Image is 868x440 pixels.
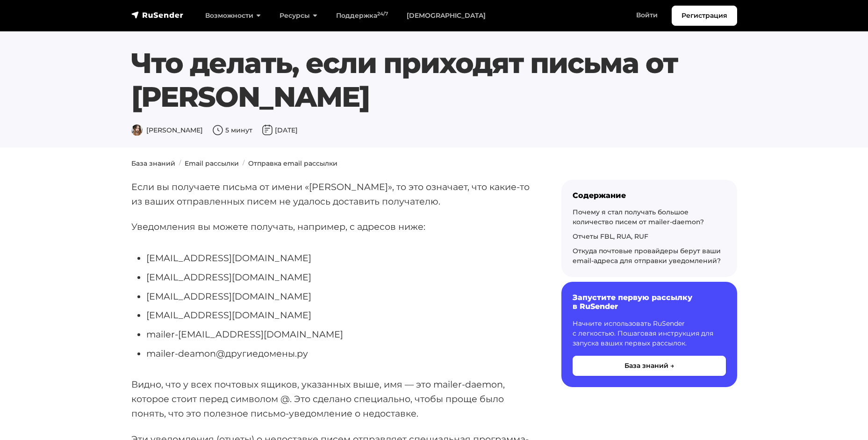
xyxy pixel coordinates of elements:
[131,10,184,20] img: RuSender
[146,270,531,285] li: [EMAIL_ADDRESS][DOMAIN_NAME]
[131,159,175,168] a: База знаний
[146,346,531,361] li: mailer-deamon@другиедомены.ру
[131,180,531,208] p: Если вы получаете письма от имени «[PERSON_NAME]», то это означает, что какие-то из ваших отправл...
[212,126,252,134] span: 5 минут
[573,293,726,311] h6: Запустите первую рассылку в RuSender
[196,6,270,25] a: Возможности
[146,289,531,304] li: [EMAIL_ADDRESS][DOMAIN_NAME]
[561,282,737,387] a: Запустите первую рассылку в RuSender Начните использовать RuSender с легкостью. Пошаговая инструк...
[131,126,203,134] span: [PERSON_NAME]
[131,220,531,234] p: Уведомления вы можете получать, например, с адресов ниже:
[146,308,531,323] li: [EMAIL_ADDRESS][DOMAIN_NAME]
[573,356,726,376] button: База знаний →
[146,327,531,342] li: mailer-[EMAIL_ADDRESS][DOMAIN_NAME]
[212,125,223,136] img: Время чтения
[327,6,397,25] a: Поддержка24/7
[573,191,726,200] div: Содержание
[126,159,743,169] nav: breadcrumb
[262,126,298,134] span: [DATE]
[131,46,737,114] h1: Что делать, если приходят письма от [PERSON_NAME]
[573,232,648,241] a: Отчеты FBL, RUA, RUF
[248,159,337,168] a: Отправка email рассылки
[131,377,531,420] p: Видно, что у всех почтовых ящиков, указанных выше, имя — это mailer-daemon, которое стоит перед с...
[573,319,726,348] p: Начните использовать RuSender с легкостью. Пошаговая инструкция для запуска ваших первых рассылок.
[627,6,667,25] a: Войти
[573,247,721,265] a: Откуда почтовые провайдеры берут ваши email-адреса для отправки уведомлений?
[377,11,388,17] sup: 24/7
[573,208,704,226] a: Почему я стал получать большое количество писем от mailer-daemon?
[262,125,273,136] img: Дата публикации
[270,6,327,25] a: Ресурсы
[146,251,531,265] li: [EMAIL_ADDRESS][DOMAIN_NAME]
[185,159,239,168] a: Email рассылки
[397,6,495,25] a: [DEMOGRAPHIC_DATA]
[672,6,737,26] a: Регистрация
